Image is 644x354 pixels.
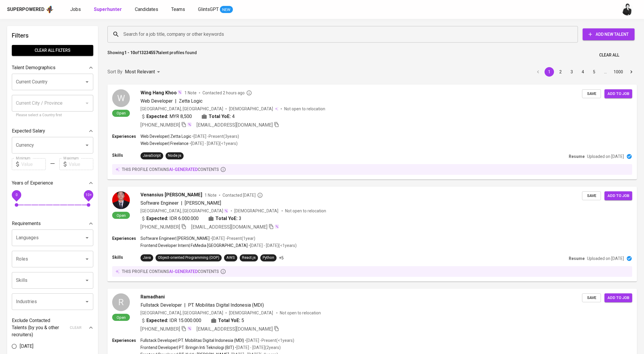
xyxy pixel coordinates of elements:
button: Go to page 5 [589,67,599,77]
span: Venansius [PERSON_NAME] [140,191,202,198]
b: Expected: [146,317,168,324]
span: Save [585,90,598,97]
p: • [DATE] - Present ( 3 years ) [191,133,239,139]
span: 1 Note [184,90,197,96]
p: Exclude Contacted Talents (by you & other recruiters) [12,317,66,338]
p: Please select a Country first [16,112,89,118]
p: • [DATE] - Present ( <1 years ) [244,337,294,343]
img: magic_wand.svg [187,326,192,331]
p: Not open to relocation [284,106,325,112]
p: • [DATE] - [DATE] ( 2 years ) [234,345,281,350]
button: Open [83,78,91,86]
span: Open [114,315,128,320]
button: Open [83,255,91,263]
b: Total YoE: [218,317,240,324]
p: • [DATE] - [DATE] ( <1 years ) [248,243,297,248]
p: Most Relevant [125,68,155,75]
img: magic_wand.svg [224,208,228,213]
p: Showing of talent profiles found [107,50,197,61]
p: • [DATE] - Present ( 1 year ) [210,235,255,241]
span: Save [585,295,598,301]
button: Go to next page [627,67,636,77]
div: React.js [242,255,256,261]
button: Open [83,276,91,285]
div: [GEOGRAPHIC_DATA], [GEOGRAPHIC_DATA] [140,310,223,316]
span: Candidates [135,7,158,12]
span: [EMAIL_ADDRESS][DOMAIN_NAME] [197,122,273,128]
span: [DATE] [20,343,33,350]
span: [EMAIL_ADDRESS][DOMAIN_NAME] [197,326,273,332]
img: magic_wand.svg [274,224,279,229]
span: 4 [232,113,235,120]
div: R [112,293,130,311]
button: Save [582,89,601,98]
a: Superpoweredapp logo [7,5,54,14]
button: Open [83,141,91,149]
span: Open [114,111,128,116]
p: Requirements [12,220,41,227]
p: Experiences [112,133,140,139]
span: | [181,200,182,207]
p: Skills [112,254,140,260]
div: Expected Salary [12,125,93,137]
span: [PHONE_NUMBER] [140,122,180,128]
button: Go to page 4 [578,67,588,77]
button: Open [83,298,91,306]
input: Value [69,158,93,170]
button: Go to page 1000 [612,67,625,77]
button: Save [582,293,601,303]
p: • [DATE] - [DATE] ( <1 years ) [189,140,238,146]
div: Python [263,255,274,261]
div: Most Relevant [125,67,162,77]
a: Superhunter [94,6,123,13]
div: Requirements [12,218,93,229]
div: IDR 6.000.000 [140,215,199,222]
div: IDR 15.000.000 [140,317,201,324]
b: Expected: [146,113,168,120]
a: OpenVenansius [PERSON_NAME]1 NoteContacted [DATE]Software Engineer|[PERSON_NAME][GEOGRAPHIC_DATA]... [107,187,637,282]
span: Software Engineer [140,200,179,206]
div: MYR 8,500 [140,113,192,120]
span: Add to job [607,295,629,301]
span: AI-generated [169,167,198,172]
a: Teams [171,6,186,13]
div: JavaScript [143,153,161,159]
span: 0 [15,193,17,197]
span: Fullstack Developer [140,302,182,308]
button: Go to page 2 [556,67,565,77]
button: Save [582,191,601,201]
span: Jobs [70,7,81,12]
img: 16010b95097a311191fce98e742c5515.jpg [112,191,130,209]
p: Web Developer | Zetta Logic [140,133,191,139]
button: Add to job [604,293,632,303]
button: Add to job [604,89,632,98]
span: Zetta Logic [179,98,202,104]
b: 1 - 10 [124,50,135,55]
p: Years of Experience [12,180,53,187]
img: magic_wand.svg [177,90,182,95]
span: Save [585,193,598,199]
span: Open [114,213,128,218]
div: Superpowered [7,6,45,13]
span: NEW [220,7,233,13]
span: 1 Note [205,192,217,198]
p: Experiences [112,235,140,241]
b: Total YoE: [209,113,231,120]
div: Talent Demographics [12,62,93,74]
p: Resume [569,256,585,261]
p: Frontend Developer | PT. Bringin Inti Teknologi (BIT) [140,345,234,350]
p: this profile contains contents [122,167,219,172]
span: 5 [241,317,244,324]
p: Talent Demographics [12,64,55,71]
nav: pagination navigation [532,67,637,77]
span: [EMAIL_ADDRESS][DOMAIN_NAME] [191,224,267,230]
p: Resume [569,153,585,159]
span: Web Developer [140,98,173,104]
b: 13234557 [139,50,158,55]
svg: By Batam recruiter [257,192,263,198]
button: Add to job [604,191,632,201]
p: +5 [279,255,284,261]
span: Add to job [607,90,629,97]
button: Clear All [597,50,622,61]
span: GlintsGPT [198,7,219,12]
